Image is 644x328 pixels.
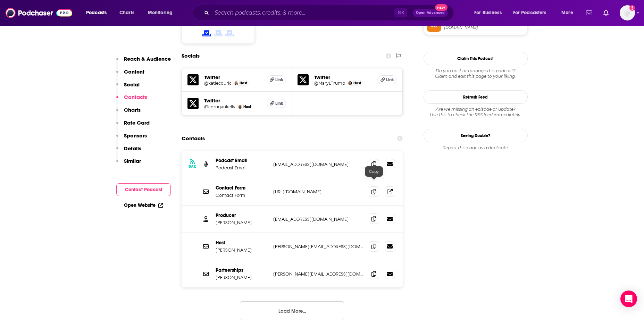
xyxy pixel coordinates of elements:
p: [PERSON_NAME] [216,275,268,280]
p: Charts [124,107,141,113]
a: Open Website [124,202,163,208]
span: Logged in as BenLaurro [620,5,635,20]
p: [EMAIL_ADDRESS][DOMAIN_NAME] [273,161,363,167]
img: Kelly Corrigan [238,105,242,109]
button: Sponsors [116,132,147,145]
button: Similar [116,158,141,170]
div: Are we missing an episode or update? Use this to check the RSS feed immediately. [424,107,528,118]
a: @corrigankelly [204,104,235,109]
p: [PERSON_NAME][EMAIL_ADDRESS][DOMAIN_NAME] [273,271,363,277]
p: Reach & Audience [124,56,171,62]
img: User Profile [620,5,635,20]
a: Show notifications dropdown [583,7,595,19]
a: Link [377,75,397,84]
span: Open Advanced [416,11,445,15]
button: open menu [509,7,557,18]
span: Link [275,101,283,106]
button: Contact Podcast [116,183,171,196]
span: Link [386,77,394,83]
span: Podcasts [86,8,107,18]
p: Sponsors [124,132,147,139]
span: For Podcasters [513,8,546,18]
img: Katie Couric [234,81,238,85]
h5: Twitter [314,74,372,81]
button: Open AdvancedNew [413,9,448,17]
div: Search podcasts, credits, & more... [199,5,460,21]
a: Seeing Double? [424,129,528,142]
button: Show profile menu [620,5,635,20]
button: Rate Card [116,119,150,132]
a: Link [267,99,286,108]
h5: Twitter [204,97,261,104]
h2: Contacts [182,132,205,145]
span: feeds.megaphone.fm [444,25,525,30]
button: Content [116,68,144,81]
span: More [561,8,573,18]
button: open menu [557,7,582,18]
h2: Socials [182,49,200,62]
span: ⌘ K [394,8,407,17]
p: Contacts [124,94,147,100]
p: Similar [124,158,141,164]
span: Do you host or manage this podcast? [424,68,528,74]
button: Charts [116,107,141,119]
p: Podcast Email [216,158,268,163]
div: Claim and edit this page to your liking. [424,68,528,79]
h3: RSS [189,164,196,170]
p: [PERSON_NAME] [216,247,268,253]
span: For Business [474,8,502,18]
button: Reach & Audience [116,56,171,68]
div: Open Intercom Messenger [620,291,637,307]
img: Podchaser - Follow, Share and Rate Podcasts [6,6,72,19]
a: @katiecouric [204,81,232,86]
span: Link [275,77,283,83]
p: Social [124,81,140,88]
button: Refresh Feed [424,90,528,104]
span: New [435,4,448,11]
a: Link [267,75,286,84]
p: Content [124,68,144,75]
span: Monitoring [148,8,173,18]
p: [URL][DOMAIN_NAME] [273,189,363,195]
div: Copy [365,166,383,177]
a: Show notifications dropdown [601,7,611,19]
input: Search podcasts, credits, & more... [212,7,394,18]
p: Podcast Email [216,165,268,171]
a: @MaryLTrump [314,81,345,86]
p: Contact Form [216,192,268,198]
button: Load More... [240,301,344,320]
button: open menu [81,7,116,18]
p: Producer [216,212,268,218]
h5: Twitter [204,74,261,81]
button: open menu [469,7,510,18]
p: Host [216,240,268,246]
p: [PERSON_NAME] [216,220,268,226]
button: Details [116,145,141,158]
div: Report this page as a duplicate. [424,145,528,151]
span: Host [353,81,361,85]
img: Mary Trump [348,81,352,85]
p: [PERSON_NAME][EMAIL_ADDRESS][DOMAIN_NAME] [273,244,363,250]
button: Claim This Podcast [424,52,528,65]
span: Host [240,81,247,85]
p: Partnerships [216,267,268,273]
button: Social [116,81,140,94]
button: open menu [143,7,182,18]
p: Contact Form [216,185,268,191]
svg: Add a profile image [629,5,635,11]
p: [EMAIL_ADDRESS][DOMAIN_NAME] [273,216,363,222]
button: Contacts [116,94,147,107]
p: Details [124,145,141,152]
span: Host [243,104,251,109]
p: Rate Card [124,119,150,126]
span: Charts [119,8,134,18]
a: Charts [115,7,139,18]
